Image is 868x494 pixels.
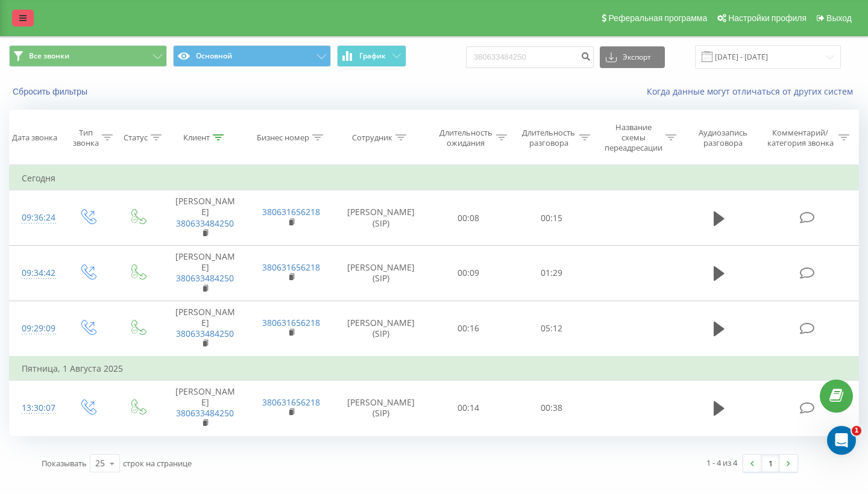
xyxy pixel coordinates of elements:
a: 380631656218 [262,261,320,273]
span: Настройки профиля [728,13,807,23]
div: Клиент [183,133,210,143]
div: Аудиозапись разговора [690,128,756,148]
span: Выход [826,13,852,23]
div: Дата звонка [12,133,57,143]
button: Экспорт [600,46,665,68]
a: 380631656218 [262,396,320,408]
div: Название схемы переадресации [604,122,662,153]
iframe: Intercom live chat [827,426,856,455]
a: 380633484250 [176,272,234,284]
td: 00:16 [427,301,511,356]
a: 380631656218 [262,317,320,328]
td: Пятница, 1 Августа 2025 [10,357,859,381]
td: [PERSON_NAME] [162,190,248,246]
div: Сотрудник [352,133,392,143]
td: [PERSON_NAME] (SIP) [335,380,427,436]
a: 380633484250 [176,407,234,419]
input: Поиск по номеру [466,46,594,68]
td: [PERSON_NAME] (SIP) [335,301,427,356]
div: 1 - 4 из 4 [706,457,737,469]
div: Тип звонка [73,128,99,148]
div: Длительность разговора [521,128,576,148]
div: 09:29:09 [22,317,51,340]
span: Реферальная программа [608,13,707,23]
button: Основной [173,45,331,67]
span: График [359,52,386,60]
td: 00:08 [427,190,511,246]
a: 380633484250 [176,328,234,339]
a: 380631656218 [262,206,320,217]
div: Длительность ожидания [438,128,494,148]
span: Показывать [42,458,87,469]
td: 00:38 [510,380,593,436]
span: 1 [852,426,861,436]
div: Статус [124,133,148,143]
td: 00:09 [427,246,511,301]
a: 1 [761,455,779,472]
button: Сбросить фильтры [9,86,93,97]
button: График [337,45,406,67]
div: 09:36:24 [22,206,51,230]
span: строк на странице [123,458,192,469]
div: Бизнес номер [257,133,309,143]
td: 01:29 [510,246,593,301]
div: Комментарий/категория звонка [765,128,835,148]
td: Сегодня [10,166,859,190]
div: 09:34:42 [22,261,51,285]
td: [PERSON_NAME] (SIP) [335,190,427,246]
span: Все звонки [29,51,69,61]
td: 00:14 [427,380,511,436]
a: Когда данные могут отличаться от других систем [647,86,859,97]
td: 05:12 [510,301,593,356]
div: 25 [95,457,105,469]
td: [PERSON_NAME] [162,246,248,301]
td: [PERSON_NAME] (SIP) [335,246,427,301]
td: [PERSON_NAME] [162,301,248,356]
td: 00:15 [510,190,593,246]
button: Все звонки [9,45,167,67]
td: [PERSON_NAME] [162,380,248,436]
div: 13:30:07 [22,396,51,420]
a: 380633484250 [176,217,234,229]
